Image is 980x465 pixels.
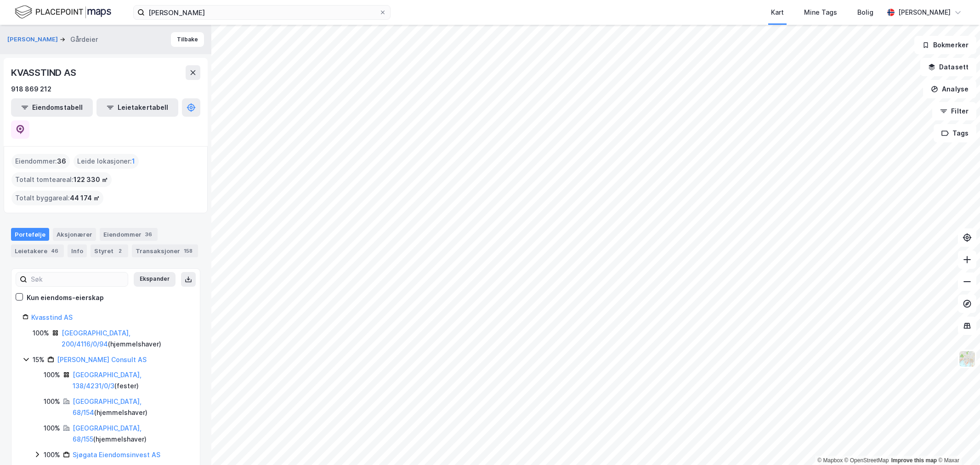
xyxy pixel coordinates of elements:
[132,244,198,257] div: Transaksjoner
[44,423,60,434] div: 100%
[898,7,951,18] div: [PERSON_NAME]
[914,36,976,54] button: Bokmerker
[74,154,139,169] div: Leide lokasjoner :
[115,246,125,255] div: 2
[934,124,976,142] button: Tags
[70,193,100,204] span: 44 174 ㎡
[932,102,976,120] button: Filter
[11,84,51,95] div: 918 869 212
[57,356,147,363] a: [PERSON_NAME] Consult AS
[11,191,103,205] div: Totalt byggareal :
[53,228,96,241] div: Aksjonærer
[73,397,142,416] a: [GEOGRAPHIC_DATA], 68/154
[11,244,64,257] div: Leietakere
[11,65,78,80] div: KVASSTIND AS
[91,244,128,257] div: Styret
[100,228,158,241] div: Eiendommer
[11,172,112,187] div: Totalt tomteareal :
[73,451,160,459] a: Sjøgata Eiendomsinvest AS
[920,58,976,76] button: Datasett
[44,369,60,380] div: 100%
[96,98,178,117] button: Leietakertabell
[145,6,379,19] input: Søk på adresse, matrikkel, gårdeiere, leietakere eller personer
[31,313,73,321] a: Kvasstind AS
[817,457,843,464] a: Mapbox
[771,7,784,18] div: Kart
[134,272,176,287] button: Ekspander
[62,329,130,348] a: [GEOGRAPHIC_DATA], 200/4116/0/94
[132,156,135,167] span: 1
[11,98,93,117] button: Eiendomstabell
[62,328,189,350] div: ( hjemmelshaver )
[934,421,980,465] iframe: Chat Widget
[44,449,60,460] div: 100%
[68,244,87,257] div: Info
[7,35,60,44] button: [PERSON_NAME]
[923,80,976,98] button: Analyse
[171,32,204,47] button: Tilbake
[27,292,104,303] div: Kun eiendoms-eierskap
[44,396,60,407] div: 100%
[33,354,45,365] div: 15%
[73,371,142,390] a: [GEOGRAPHIC_DATA], 138/4231/0/3
[27,272,128,286] input: Søk
[11,228,49,241] div: Portefølje
[49,246,60,255] div: 46
[15,4,111,20] img: logo.f888ab2527a4732fd821a326f86c7f29.svg
[182,246,194,255] div: 158
[857,7,873,18] div: Bolig
[73,369,189,391] div: ( fester )
[958,350,976,368] img: Z
[844,457,889,464] a: OpenStreetMap
[891,457,937,464] a: Improve this map
[57,156,66,167] span: 36
[73,423,189,445] div: ( hjemmelshaver )
[74,174,108,185] span: 122 330 ㎡
[33,328,49,339] div: 100%
[73,396,189,418] div: ( hjemmelshaver )
[143,230,154,239] div: 36
[73,424,142,443] a: [GEOGRAPHIC_DATA], 68/155
[11,154,70,169] div: Eiendommer :
[804,7,837,18] div: Mine Tags
[70,34,98,45] div: Gårdeier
